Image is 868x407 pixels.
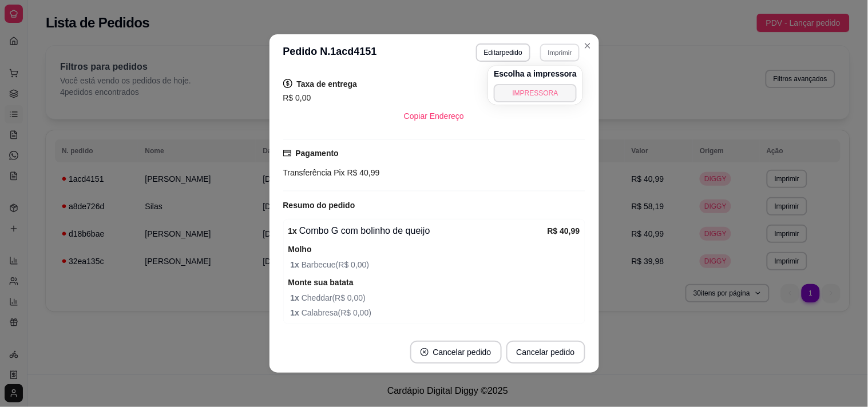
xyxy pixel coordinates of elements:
strong: 1 x [288,226,298,236]
strong: Pagamento [296,149,339,158]
button: Close [578,37,597,55]
span: dollar [283,79,292,88]
strong: Monte sua batata [288,278,354,287]
strong: 1 x [291,308,302,317]
span: Transferência Pix [283,168,345,177]
span: close-circle [421,348,429,356]
div: Combo G com bolinho de queijo [288,224,548,238]
strong: Molho [288,245,312,254]
h3: Pedido N. 1acd4151 [283,43,377,62]
strong: 1 x [291,260,302,269]
span: Calabresa ( R$ 0,00 ) [291,306,580,319]
span: Cheddar ( R$ 0,00 ) [291,292,580,304]
strong: Resumo do pedido [283,201,355,210]
button: Imprimir [540,43,580,61]
strong: Taxa de entrega [297,79,358,89]
button: Editarpedido [476,43,530,62]
span: Barbecue ( R$ 0,00 ) [291,258,580,271]
strong: R$ 40,99 [548,226,580,236]
h4: Escolha a impressora [494,68,577,79]
button: close-circleCancelar pedido [410,341,502,364]
button: Cancelar pedido [506,341,585,364]
span: credit-card [283,149,291,157]
button: IMPRESSORA [494,84,577,102]
span: R$ 0,00 [283,93,311,102]
strong: 1 x [291,293,302,302]
span: R$ 40,99 [345,168,380,177]
button: Copiar Endereço [395,105,473,127]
